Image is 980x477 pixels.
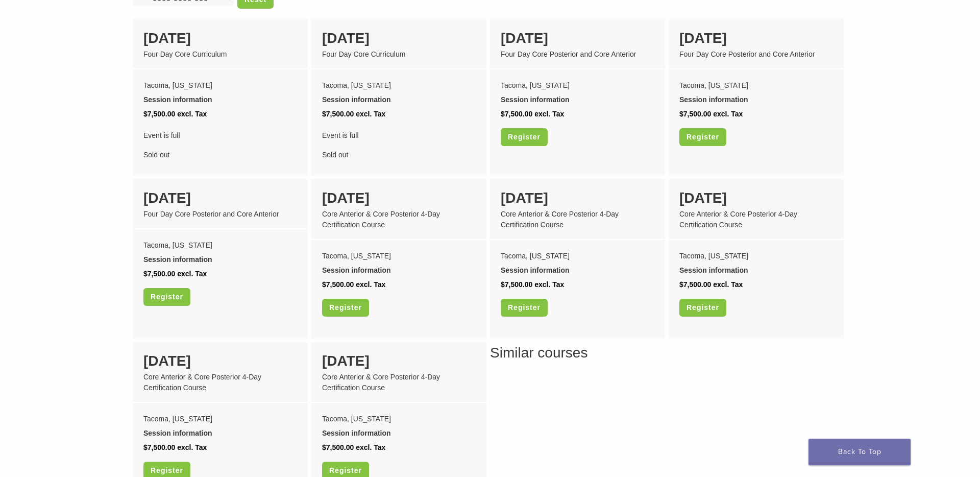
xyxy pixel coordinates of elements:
div: [DATE] [501,28,654,49]
span: $7,500.00 [679,280,711,289]
a: Register [679,299,726,317]
div: Tacoma, [US_STATE] [679,249,833,263]
div: Session information [501,263,654,277]
span: excl. Tax [356,110,385,118]
div: Tacoma, [US_STATE] [322,78,476,92]
a: Register [501,128,548,146]
a: Register [322,299,369,317]
span: $7,500.00 [501,280,532,289]
span: excl. Tax [713,110,743,118]
div: Session information [679,92,833,107]
span: $7,500.00 [322,110,354,118]
div: Session information [501,92,654,107]
span: excl. Tax [713,280,743,289]
div: Four Day Core Curriculum [322,49,476,60]
span: excl. Tax [177,110,207,118]
span: excl. Tax [177,443,207,451]
a: Register [679,128,726,146]
div: [DATE] [143,187,297,209]
div: Session information [322,426,476,440]
div: Tacoma, [US_STATE] [501,249,654,263]
span: $7,500.00 [322,280,354,289]
div: Session information [322,92,476,107]
div: Session information [143,426,297,440]
div: [DATE] [501,187,654,209]
div: Four Day Core Curriculum [143,49,297,60]
div: Four Day Core Posterior and Core Anterior [501,49,654,60]
span: Event is full [322,128,476,142]
span: excl. Tax [534,110,564,118]
span: Event is full [143,128,297,142]
div: Tacoma, [US_STATE] [143,412,297,426]
span: excl. Tax [356,443,385,451]
div: [DATE] [322,28,476,49]
div: Tacoma, [US_STATE] [501,78,654,92]
div: Four Day Core Posterior and Core Anterior [143,209,297,220]
a: Register [501,299,548,317]
span: $7,500.00 [143,110,175,118]
div: Tacoma, [US_STATE] [322,249,476,263]
div: Tacoma, [US_STATE] [322,412,476,426]
div: Session information [679,263,833,277]
span: $7,500.00 [143,270,175,278]
div: Tacoma, [US_STATE] [143,238,297,252]
div: Core Anterior & Core Posterior 4-Day Certification Course [679,209,833,230]
div: [DATE] [322,187,476,209]
div: Sold out [143,128,297,162]
div: [DATE] [143,350,297,372]
a: Register [143,288,190,306]
a: Back To Top [808,439,911,465]
div: [DATE] [322,350,476,372]
span: $7,500.00 [501,110,532,118]
span: $7,500.00 [679,110,711,118]
div: Tacoma, [US_STATE] [143,78,297,92]
div: Session information [143,92,297,107]
div: Core Anterior & Core Posterior 4-Day Certification Course [322,372,476,393]
div: Session information [143,252,297,267]
span: excl. Tax [356,280,385,289]
span: excl. Tax [534,280,564,289]
div: [DATE] [679,187,833,209]
span: $7,500.00 [322,443,354,451]
div: Session information [322,263,476,277]
span: $7,500.00 [143,443,175,451]
div: Core Anterior & Core Posterior 4-Day Certification Course [143,372,297,393]
div: Four Day Core Posterior and Core Anterior [679,49,833,60]
div: [DATE] [679,28,833,49]
div: Core Anterior & Core Posterior 4-Day Certification Course [501,209,654,230]
div: [DATE] [143,28,297,49]
span: excl. Tax [177,270,207,278]
div: Tacoma, [US_STATE] [679,78,833,92]
div: Core Anterior & Core Posterior 4-Day Certification Course [322,209,476,230]
div: Sold out [322,128,476,162]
